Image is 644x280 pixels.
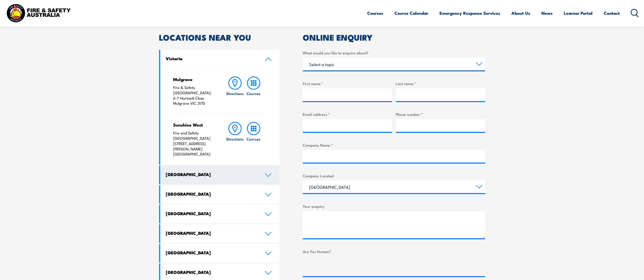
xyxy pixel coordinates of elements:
a: [GEOGRAPHIC_DATA] [160,244,280,262]
a: Courses [244,122,263,157]
label: Company Name [303,142,485,148]
a: [GEOGRAPHIC_DATA] [160,224,280,243]
h4: [GEOGRAPHIC_DATA] [166,172,257,177]
a: Directions [226,122,244,157]
label: Company Located [303,173,485,179]
a: About Us [512,6,530,20]
h4: [GEOGRAPHIC_DATA] [166,250,257,255]
a: Victoria [160,50,280,68]
h6: Directions [226,136,244,142]
label: Your enquiry [303,203,485,209]
label: First name [303,81,392,86]
h4: Mulgrave [173,76,216,82]
a: Directions [226,76,244,106]
label: Are You Human? [303,248,485,254]
p: Fire & Safety [GEOGRAPHIC_DATA]: 6-7 Hartnett Close Mulgrave VIC 3170 [173,85,216,106]
a: Courses [244,76,263,106]
a: Courses [367,6,383,20]
label: Email address [303,111,392,117]
h4: [GEOGRAPHIC_DATA] [166,230,257,236]
p: Fire and Safety [GEOGRAPHIC_DATA] [STREET_ADDRESS][PERSON_NAME] [GEOGRAPHIC_DATA] [173,130,216,157]
a: [GEOGRAPHIC_DATA] [160,185,280,204]
a: Learner Portal [564,6,593,20]
label: What would you like to enquire about? [303,50,485,56]
h4: [GEOGRAPHIC_DATA] [166,211,257,216]
a: Course Calendar [395,6,429,20]
h4: Sunshine West [173,122,216,128]
h6: Courses [246,91,261,96]
h4: Victoria [166,56,257,61]
h4: [GEOGRAPHIC_DATA] [166,191,257,197]
h2: ONLINE ENQUIRY [303,34,485,41]
h2: LOCATIONS NEAR YOU [159,34,280,41]
a: Emergency Response Services [440,6,500,20]
h6: Directions [226,91,244,96]
a: [GEOGRAPHIC_DATA] [160,205,280,223]
iframe: reCAPTCHA [303,256,380,276]
h4: [GEOGRAPHIC_DATA] [166,269,257,275]
h6: Courses [246,136,261,142]
a: News [542,6,553,20]
a: Contact [604,6,620,20]
label: Phone number [396,111,485,117]
label: Last name [396,81,485,86]
a: [GEOGRAPHIC_DATA] [160,166,280,184]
